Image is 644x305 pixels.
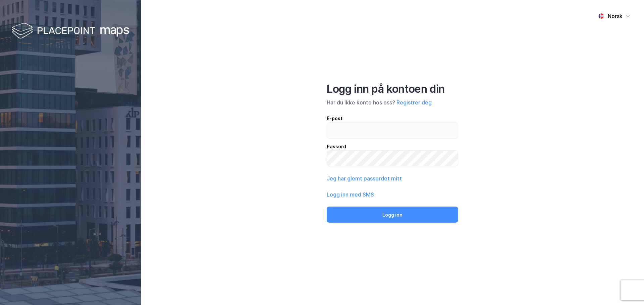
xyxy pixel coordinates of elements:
div: Har du ikke konto hos oss? [327,98,458,106]
div: Logg inn på kontoen din [327,82,458,96]
button: Jeg har glemt passordet mitt [327,174,402,182]
img: logo-white.f07954bde2210d2a523dddb988cd2aa7.svg [12,21,129,41]
button: Logg inn med SMS [327,190,374,199]
button: Logg inn [327,207,458,223]
div: E-post [327,115,458,123]
button: Registrer deg [396,98,432,106]
div: Passord [327,143,458,151]
div: Norsk [608,12,623,20]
